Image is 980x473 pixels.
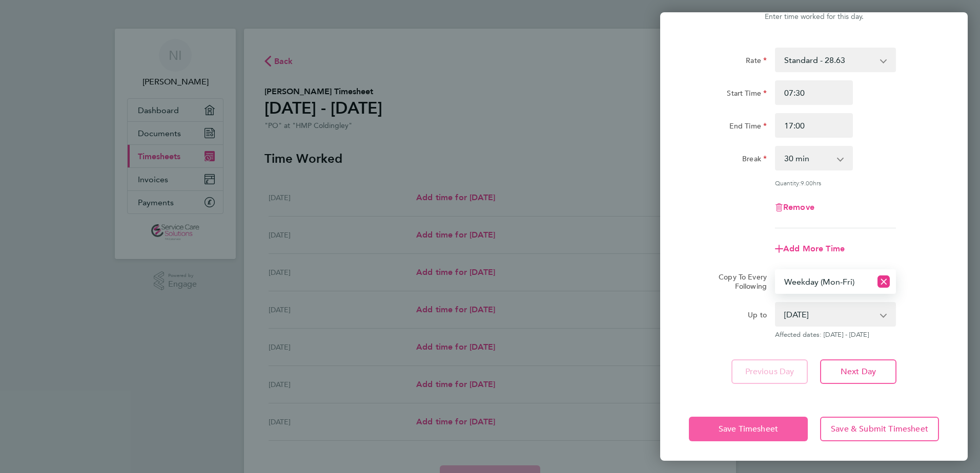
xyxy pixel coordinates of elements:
[820,417,939,441] button: Save & Submit Timesheet
[783,244,845,253] span: Add More Time
[831,424,928,434] span: Save & Submit Timesheet
[746,56,767,68] label: Rate
[775,203,814,211] button: Remove
[710,272,767,291] label: Copy To Every Following
[820,359,896,384] button: Next Day
[775,245,845,253] button: Add More Time
[748,310,767,322] label: Up to
[775,331,896,339] span: Affected dates: [DATE] - [DATE]
[775,179,896,187] div: Quantity: hrs
[775,80,853,105] input: E.g. 08:00
[727,89,767,101] label: Start Time
[660,11,968,23] div: Enter time worked for this day.
[729,121,767,134] label: End Time
[775,113,853,138] input: E.g. 18:00
[742,154,767,166] label: Break
[877,270,890,293] button: Reset selection
[689,417,808,441] button: Save Timesheet
[719,424,778,434] span: Save Timesheet
[841,367,876,377] span: Next Day
[801,179,813,187] span: 9.00
[783,202,814,212] span: Remove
